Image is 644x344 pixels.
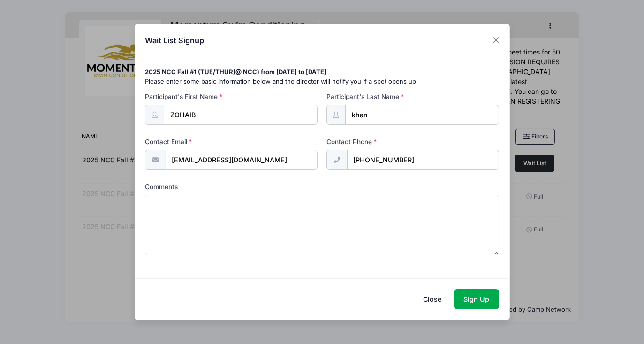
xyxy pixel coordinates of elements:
[326,137,377,146] label: Contact Phone
[145,77,499,86] p: Please enter some basic information below and the director will notify you if a spot opens up.
[145,35,204,46] h4: Wait List Signup
[166,150,318,170] input: email@email.com
[145,182,178,191] label: Comments
[145,137,192,146] label: Contact Email
[145,92,223,101] label: Participant's First Name
[487,32,504,49] button: Close
[164,105,318,125] input: Participant's First Name
[345,105,499,125] input: Participant's Last Name
[413,289,451,309] button: Close
[347,150,499,170] input: (xxx) xxx-xxxx
[145,68,499,77] div: 2025 NCC Fall #1 (TUE/THUR)@ NCC) from [DATE] to [DATE]
[454,289,499,309] button: Sign Up
[326,92,404,101] label: Participant's Last Name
